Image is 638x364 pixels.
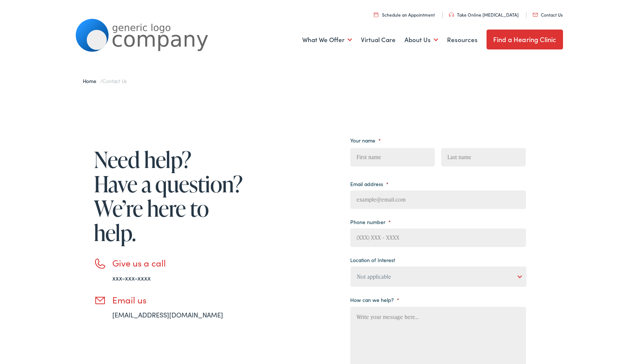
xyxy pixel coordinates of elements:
a: Home [83,77,100,85]
span: / [83,77,127,85]
h3: Give us a call [112,258,245,268]
a: Resources [447,26,478,54]
a: [EMAIL_ADDRESS][DOMAIN_NAME] [112,310,223,319]
label: Phone number [350,219,391,225]
input: (XXX) XXX - XXXX [350,229,526,247]
img: utility icon [533,13,538,17]
img: utility icon [374,12,378,17]
a: Contact Us [533,11,563,18]
input: First name [350,148,435,166]
a: What We Offer [302,26,352,54]
img: utility icon [449,13,454,17]
a: Find a Hearing Clinic [487,30,563,49]
label: Email address [350,181,389,187]
a: Virtual Care [361,26,396,54]
label: Your name [350,137,381,144]
h3: Email us [112,295,245,305]
a: xxx-xxx-xxxx [112,273,151,282]
input: Last name [441,148,526,166]
label: How can we help? [350,296,399,303]
label: Location of Interest [350,257,395,263]
a: About Us [405,26,438,54]
a: Take Online [MEDICAL_DATA] [449,11,519,18]
a: Schedule an Appointment [374,11,435,18]
input: example@email.com [350,190,526,209]
h1: Need help? Have a question? We’re here to help. [94,147,245,245]
span: Contact Us [102,77,127,85]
